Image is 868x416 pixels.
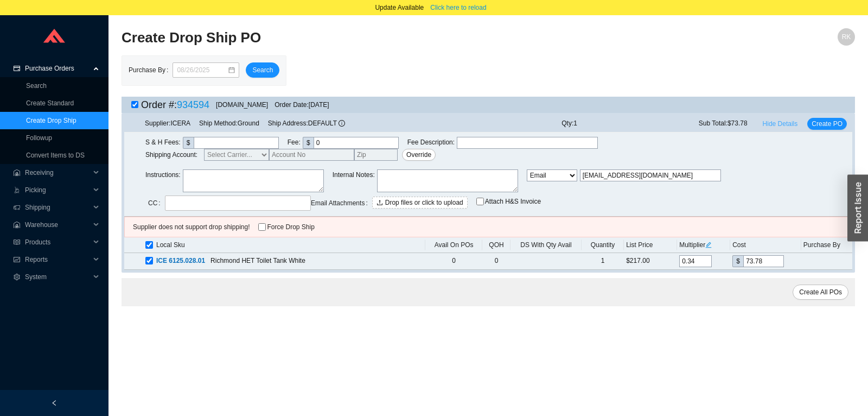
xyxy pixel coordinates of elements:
[25,268,90,286] span: System
[148,196,165,211] label: CC
[699,118,748,130] span: Sub Total: $73.78
[13,274,21,280] span: setting
[799,287,842,298] span: Create All POs
[482,237,510,253] th: QOH
[354,149,398,161] input: Zip
[624,237,677,253] th: List Price
[561,118,577,130] span: Qty: 1
[145,137,181,149] span: S & H Fees :
[25,199,90,216] span: Shipping
[177,65,227,75] input: 08/26/2025
[624,253,677,270] td: $217.00
[26,82,47,90] a: Search
[495,257,499,264] span: 0
[288,137,301,149] span: Fee :
[25,251,90,268] span: Reports
[210,257,305,264] span: Richmond HET Toilet Tank White
[732,255,743,267] div: $
[510,237,582,253] th: DS With Qty Avail
[452,257,456,264] span: 0
[26,152,85,159] a: Convert Items to DS
[842,28,851,46] span: RK
[145,119,190,127] span: Supplier: ICERA
[216,99,268,110] div: [DOMAIN_NAME]
[252,65,273,75] span: Search
[425,237,482,253] th: Avail On POs
[372,197,468,209] button: uploadDrop files or click to upload
[476,198,484,205] input: Attach H&S Invoice
[13,256,21,263] span: fund
[26,134,52,142] a: Followup
[812,118,843,129] span: Create PO
[705,242,712,248] span: edit
[801,237,852,253] th: Purchase By
[25,216,90,234] span: Warehouse
[679,239,728,250] div: Multiplier
[406,149,431,160] span: Override
[267,224,314,230] span: Force Drop Ship
[582,253,624,270] td: 1
[145,169,181,196] span: Instructions :
[339,120,345,127] span: info-circle
[333,169,375,196] span: Internal Notes :
[311,196,372,211] label: Email Attachments
[145,149,436,161] span: Shipping Account:
[385,197,463,208] span: Drop files or click to upload
[268,119,345,127] span: Ship Address: DEFAULT
[793,285,848,300] button: Create All POs
[25,234,90,251] span: Products
[269,149,354,161] input: Account No
[122,28,672,47] h2: Create Drop Ship PO
[303,137,314,149] div: $
[485,198,541,205] span: Attach H&S Invoice
[13,65,21,72] span: credit-card
[275,99,329,110] div: Order Date: [DATE]
[129,62,173,78] label: Purchase By
[246,62,279,78] button: Search
[402,149,436,161] button: Override
[758,118,802,130] button: Hide Details
[25,164,90,181] span: Receiving
[51,400,58,406] span: left
[133,222,844,232] div: Supplier does not support drop shipping!
[26,99,74,107] a: Create Standard
[199,119,259,127] span: Ship Method: Ground
[177,99,209,110] a: 934594
[156,257,205,264] span: ICE 6125.028.01
[141,97,209,113] div: Order #:
[582,237,624,253] th: Quantity
[183,137,194,149] div: $
[258,223,266,231] input: Force Drop Ship
[376,199,383,207] span: upload
[763,118,798,129] span: Hide Details
[807,118,847,130] button: Create PO
[156,239,185,250] span: Local Sku
[25,181,90,199] span: Picking
[730,237,801,253] th: Cost
[407,137,455,149] span: Fee Description :
[13,239,21,245] span: read
[430,2,486,13] span: Click here to reload
[26,117,76,124] a: Create Drop Ship
[25,60,90,77] span: Purchase Orders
